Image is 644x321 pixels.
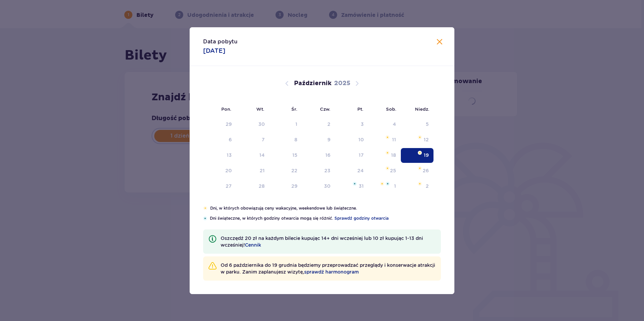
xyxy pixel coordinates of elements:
div: 13 [227,152,232,158]
a: Sprawdź godziny otwarcia [334,215,389,221]
div: 12 [424,136,429,143]
div: 25 [390,167,396,174]
td: Data niedostępna. sobota, 11 października 2025 [368,133,401,147]
img: Niebieska gwiazdka [386,182,390,186]
td: Data niedostępna. sobota, 18 października 2025 [368,148,401,163]
td: Data niedostępna. niedziela, 26 października 2025 [401,164,433,178]
td: Data niedostępna. piątek, 31 października 2025 [335,179,368,194]
div: 2 [426,183,429,189]
div: 29 [226,121,232,128]
img: Pomarańczowa gwiazdka [203,206,207,210]
img: Pomarańczowa gwiazdka [418,151,422,155]
div: 19 [424,152,429,158]
td: Data niedostępna. wtorek, 30 września 2025 [236,117,270,132]
div: 8 [294,136,297,143]
img: Niebieska gwiazdka [353,182,357,186]
p: Dni świąteczne, w których godziny otwarcia mogą się różnić. [210,215,441,221]
td: Data niedostępna. środa, 1 października 2025 [269,117,302,132]
img: Pomarańczowa gwiazdka [418,135,422,139]
td: Data niedostępna. środa, 29 października 2025 [269,179,302,194]
a: sprawdź harmonogram [304,269,359,275]
a: Cennik [245,242,261,248]
small: Sob. [386,106,396,112]
div: 7 [262,136,265,143]
td: Data niedostępna. niedziela, 5 października 2025 [401,117,433,132]
td: Data niedostępna. środa, 8 października 2025 [269,133,302,147]
img: Pomarańczowa gwiazdka [385,151,390,155]
p: Październik [294,79,331,87]
td: Data niedostępna. czwartek, 16 października 2025 [302,148,335,163]
div: 10 [358,136,364,143]
td: Data niedostępna. piątek, 24 października 2025 [335,164,368,178]
p: Data pobytu [203,38,237,45]
div: 2 [327,121,330,128]
p: Oszczędź 20 zł na każdym bilecie kupując 14+ dni wcześniej lub 10 zł kupując 1-13 dni wcześniej! [221,235,436,248]
button: Zamknij [436,38,444,46]
td: Data niedostępna. sobota, 25 października 2025 [368,164,401,178]
td: Data niedostępna. poniedziałek, 29 września 2025 [203,117,236,132]
img: Pomarańczowa gwiazdka [385,135,390,139]
div: 22 [291,167,297,174]
div: 15 [292,152,297,158]
div: 27 [226,183,232,189]
div: 26 [423,167,429,174]
p: Od 6 października do 19 grudnia będziemy przeprowadzać przeglądy i konserwacje atrakcji w parku. ... [221,262,436,275]
td: Data niedostępna. sobota, 1 listopada 2025 [368,179,401,194]
td: Data niedostępna. poniedziałek, 20 października 2025 [203,164,236,178]
td: Data niedostępna. wtorek, 21 października 2025 [236,164,270,178]
div: 21 [260,167,265,174]
small: Pt. [357,106,363,112]
td: Data niedostępna. czwartek, 9 października 2025 [302,133,335,147]
img: Pomarańczowa gwiazdka [418,182,422,186]
div: 28 [259,183,265,189]
td: Data niedostępna. czwartek, 23 października 2025 [302,164,335,178]
div: 9 [327,136,330,143]
small: Czw. [320,106,330,112]
td: Data niedostępna. czwartek, 30 października 2025 [302,179,335,194]
td: Data niedostępna. niedziela, 12 października 2025 [401,133,433,147]
div: 4 [393,121,396,128]
td: Data niedostępna. wtorek, 14 października 2025 [236,148,270,163]
small: Pon. [221,106,231,112]
div: 5 [426,121,429,128]
div: 1 [295,121,297,128]
small: Niedz. [415,106,429,112]
div: 20 [225,167,232,174]
div: 6 [229,136,232,143]
div: 14 [259,152,265,158]
div: 23 [324,167,330,174]
small: Wt. [256,106,264,112]
td: Data niedostępna. poniedziałek, 6 października 2025 [203,133,236,147]
button: Następny miesiąc [353,79,361,87]
div: 3 [361,121,364,128]
td: Data niedostępna. piątek, 17 października 2025 [335,148,368,163]
img: Pomarańczowa gwiazdka [418,166,422,170]
td: Data niedostępna. piątek, 10 października 2025 [335,133,368,147]
img: Pomarańczowa gwiazdka [385,166,390,170]
td: Data niedostępna. wtorek, 28 października 2025 [236,179,270,194]
div: 16 [325,152,330,158]
div: 18 [391,152,396,158]
td: Data niedostępna. piątek, 3 października 2025 [335,117,368,132]
td: Data niedostępna. poniedziałek, 13 października 2025 [203,148,236,163]
button: Poprzedni miesiąc [283,79,291,87]
div: 24 [357,167,364,174]
td: Data zaznaczona. niedziela, 19 października 2025 [401,148,433,163]
p: 2025 [334,79,350,87]
div: 30 [258,121,265,128]
td: Data niedostępna. środa, 22 października 2025 [269,164,302,178]
div: 17 [359,152,364,158]
small: Śr. [291,106,297,112]
td: Data niedostępna. czwartek, 2 października 2025 [302,117,335,132]
p: [DATE] [203,47,225,55]
div: 11 [392,136,396,143]
img: Pomarańczowa gwiazdka [380,182,384,186]
div: 1 [394,183,396,189]
td: Data niedostępna. środa, 15 października 2025 [269,148,302,163]
div: 29 [291,183,297,189]
td: Data niedostępna. sobota, 4 października 2025 [368,117,401,132]
div: 31 [359,183,364,189]
img: Niebieska gwiazdka [203,216,207,220]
